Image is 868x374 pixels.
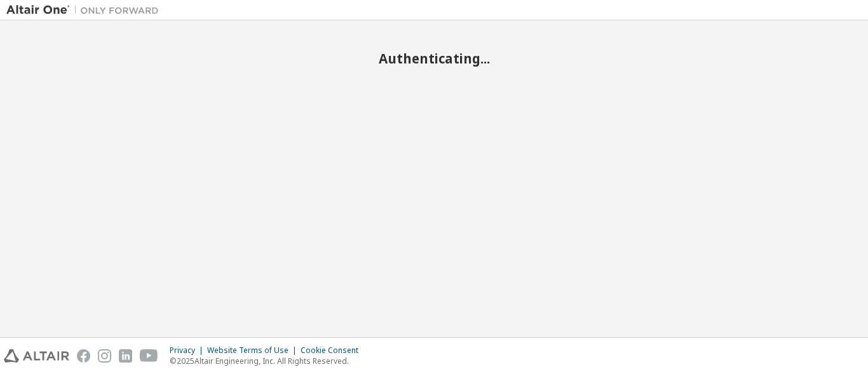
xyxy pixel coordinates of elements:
img: Altair One [6,4,165,17]
div: Cookie Consent [301,345,366,356]
p: © 2025 Altair Engineering, Inc. All Rights Reserved. [170,356,366,366]
div: Privacy [170,345,207,356]
img: instagram.svg [98,349,111,363]
h2: Authenticating... [6,50,862,67]
img: linkedin.svg [119,349,132,363]
img: altair_logo.svg [4,349,69,363]
div: Website Terms of Use [207,345,301,356]
img: facebook.svg [77,349,90,363]
img: youtube.svg [140,349,158,363]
